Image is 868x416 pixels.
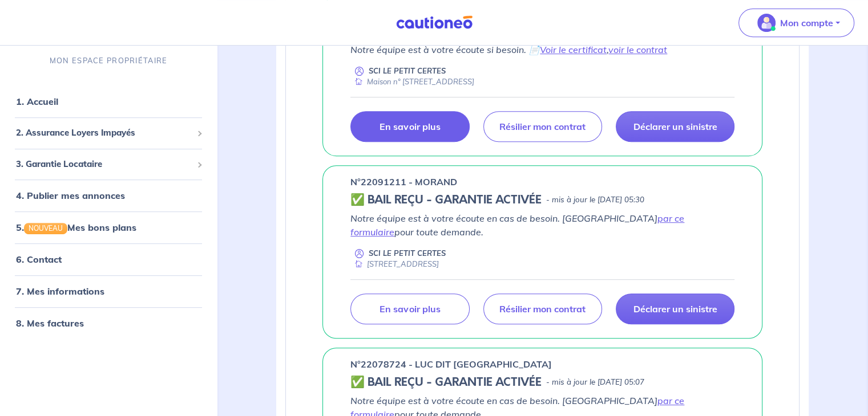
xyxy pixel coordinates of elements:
img: illu_account_valid_menu.svg [757,14,776,32]
div: 8. Mes factures [5,312,212,335]
span: 3. Garantie Locataire [16,158,192,171]
div: 2. Assurance Loyers Impayés [5,122,212,144]
p: Déclarer un sinistre [633,303,717,315]
a: 7. Mes informations [16,286,104,297]
div: 6. Contact [5,248,212,271]
a: 8. Mes factures [16,317,84,329]
p: MON ESPACE PROPRIÉTAIRE [50,55,167,66]
span: 2. Assurance Loyers Impayés [16,127,192,140]
a: 6. Contact [16,254,62,265]
p: Résilier mon contrat [499,121,586,132]
p: SCI LE PETIT CERTES [369,66,446,76]
p: En savoir plus [380,303,440,315]
p: - mis à jour le [DATE] 05:07 [546,377,644,388]
div: state: CONTRACT-VALIDATED, Context: ,MAYBE-CERTIFICATE,,LESSOR-DOCUMENTS,IS-ODEALIM [350,193,734,207]
div: 3. Garantie Locataire [5,153,212,176]
div: 4. Publier mes annonces [5,184,212,207]
a: voir le contrat [608,44,667,55]
button: illu_account_valid_menu.svgMon compte [738,9,854,37]
img: Cautioneo [391,15,477,30]
p: Déclarer un sinistre [633,121,717,132]
p: - mis à jour le [DATE] 05:30 [546,194,644,206]
a: Voir le certificat [540,44,607,55]
div: [STREET_ADDRESS] [350,259,439,270]
div: 5.NOUVEAUMes bons plans [5,216,212,239]
a: 5.NOUVEAUMes bons plans [16,222,136,233]
p: Résilier mon contrat [499,303,586,315]
h5: ✅ BAIL REÇU - GARANTIE ACTIVÉE [350,193,542,207]
p: SCI LE PETIT CERTES [369,248,446,259]
p: Mon compte [780,16,833,30]
a: 4. Publier mes annonces [16,190,125,201]
a: Déclarer un sinistre [616,293,734,324]
p: n°22078724 - LUC DIT [GEOGRAPHIC_DATA] [350,357,552,371]
p: Notre équipe est à votre écoute en cas de besoin. [GEOGRAPHIC_DATA] pour toute demande. [350,211,734,239]
div: state: CONTRACT-VALIDATED, Context: ,MAYBE-CERTIFICATE,,LESSOR-DOCUMENTS,IS-ODEALIM [350,376,734,389]
a: Déclarer un sinistre [616,111,734,142]
a: par ce formulaire [350,213,684,238]
p: n°22091211 - MORAND [350,175,457,189]
p: En savoir plus [380,121,440,132]
p: Notre équipe est à votre écoute si besoin. 📄 , [350,43,734,56]
h5: ✅ BAIL REÇU - GARANTIE ACTIVÉE [350,376,542,389]
a: Résilier mon contrat [483,293,602,324]
div: Maison n° [STREET_ADDRESS] [350,76,474,87]
a: En savoir plus [350,293,469,324]
a: En savoir plus [350,111,469,142]
div: 7. Mes informations [5,280,212,303]
a: 1. Accueil [16,96,58,107]
a: Résilier mon contrat [483,111,602,142]
div: 1. Accueil [5,90,212,113]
